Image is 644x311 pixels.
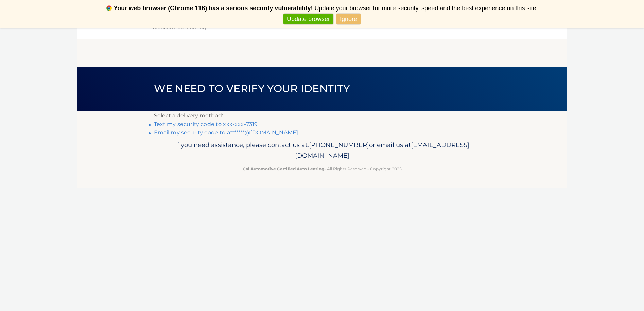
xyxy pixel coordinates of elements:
[309,141,369,149] span: [PHONE_NUMBER]
[158,165,486,172] p: - All Rights Reserved - Copyright 2025
[154,129,298,136] a: Email my security code to a*******@[DOMAIN_NAME]
[283,14,333,25] a: Update browser
[154,111,490,120] p: Select a delivery method:
[154,82,350,95] span: We need to verify your identity
[243,166,324,171] strong: Cal Automotive Certified Auto Leasing
[314,5,538,12] span: Update your browser for more security, speed and the best experience on this site.
[336,14,361,25] a: Ignore
[154,121,258,127] a: Text my security code to xxx-xxx-7319
[158,140,486,161] p: If you need assistance, please contact us at: or email us at
[114,5,313,12] b: Your web browser (Chrome 116) has a serious security vulnerability!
